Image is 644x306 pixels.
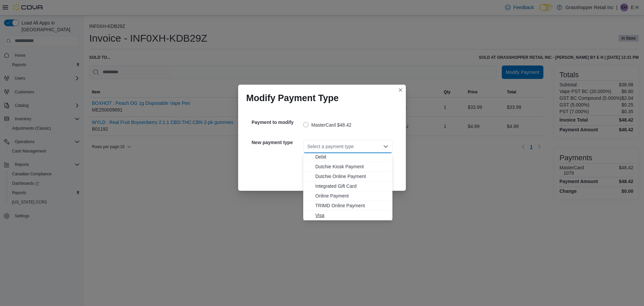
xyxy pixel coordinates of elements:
button: Online Payment [303,191,392,201]
span: Debit [315,154,388,160]
button: Integrated Gift Card [303,181,392,191]
button: TRIMD Online Payment [303,201,392,211]
button: Dutchie Kiosk Payment [303,162,392,172]
button: Close list of options [383,144,388,149]
button: Debit [303,152,392,162]
button: Closes this modal window [396,86,405,94]
h5: Payment to modify [252,116,302,129]
label: MasterCard $48.42 [303,121,352,129]
span: Integrated Gift Card [315,183,388,189]
span: TRIMD Online Payment [315,202,388,209]
span: Dutchie Online Payment [315,173,388,180]
span: Online Payment [315,192,388,199]
button: Dutchie Online Payment [303,172,392,181]
span: Visa [315,212,388,219]
h1: Modify Payment Type [246,93,339,103]
input: Accessible screen reader label [307,142,308,150]
div: Choose from the following options [303,113,392,220]
span: Dutchie Kiosk Payment [315,163,388,170]
h5: New payment type [252,136,302,149]
button: Visa [303,211,392,220]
